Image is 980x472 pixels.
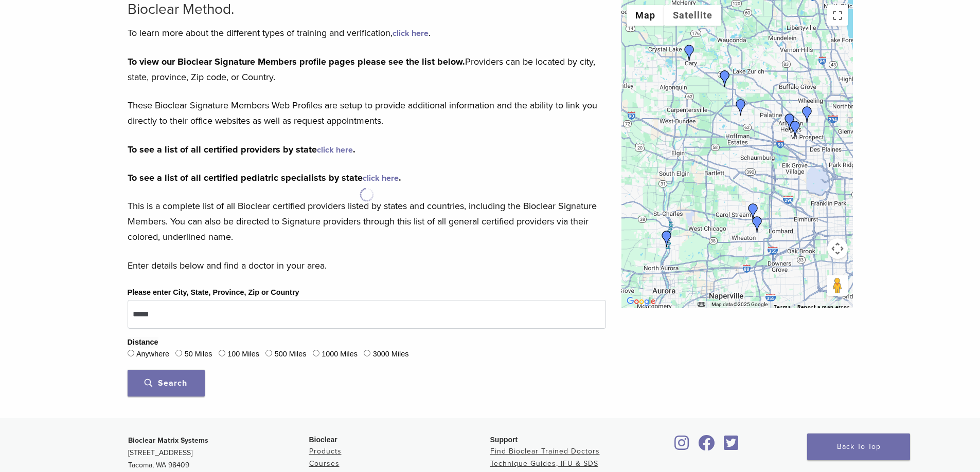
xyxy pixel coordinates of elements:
[128,370,205,397] button: Search
[309,459,340,468] a: Courses
[128,56,465,67] strong: To view our Bioclear Signature Members profile pages please see the list below.
[797,304,850,310] a: Report a map error
[681,45,698,61] div: Dr. Niraj Patel
[717,70,733,87] div: Dr. Iwona Iwaszczyszyn
[227,349,259,360] label: 100 Miles
[490,447,600,456] a: Find Bioclear Trained Doctors
[128,172,401,183] strong: To see a list of all certified pediatric specialists by state .
[128,144,355,155] strong: To see a list of all certified providers by state .
[658,231,675,247] div: Dr. Ken Korpan
[136,349,169,360] label: Anywhere
[128,436,208,445] strong: Bioclear Matrix Systems
[749,216,765,233] div: Dr. Charise Petrelli
[128,287,299,298] label: Please enter City, State, Province, Zip or Country
[363,173,399,183] a: click here
[490,436,518,444] span: Support
[799,106,815,123] div: Joana Tylman
[317,145,353,155] a: click here
[624,295,658,308] a: Open this area in Google Maps (opens a new window)
[275,349,307,360] label: 500 Miles
[721,441,742,451] a: Bioclear
[671,441,693,451] a: Bioclear
[698,301,705,308] button: Keyboard shortcuts
[733,99,749,116] div: Dr. Ankur Patel
[781,114,798,130] div: Dr. Margaret Radziszewski
[128,337,158,348] legend: Distance
[309,436,337,444] span: Bioclear
[145,378,187,388] span: Search
[711,301,768,307] span: Map data ©2025 Google
[827,238,848,259] button: Map camera controls
[128,198,606,244] p: This is a complete list of all Bioclear certified providers listed by states and countries, inclu...
[393,28,429,39] a: click here
[787,121,804,137] div: Dr. Kathy Pawlusiewicz
[745,203,761,220] div: Dr. Bhumika Patel
[309,447,342,456] a: Products
[128,54,606,85] p: Providers can be located by city, state, province, Zip code, or Country.
[695,441,719,451] a: Bioclear
[774,304,791,310] a: Terms (opens in new tab)
[807,433,910,460] a: Back To Top
[128,25,606,41] p: To learn more about the different types of training and verification, .
[827,5,848,26] button: Toggle fullscreen view
[322,349,358,360] label: 1000 Miles
[185,349,212,360] label: 50 Miles
[373,349,409,360] label: 3000 Miles
[624,295,658,308] img: Google
[664,5,721,26] button: Show satellite imagery
[128,258,606,273] p: Enter details below and find a doctor in your area.
[827,275,848,296] button: Drag Pegman onto the map to open Street View
[627,5,664,26] button: Show street map
[490,459,598,468] a: Technique Guides, IFU & SDS
[128,98,606,128] p: These Bioclear Signature Members Web Profiles are setup to provide additional information and the...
